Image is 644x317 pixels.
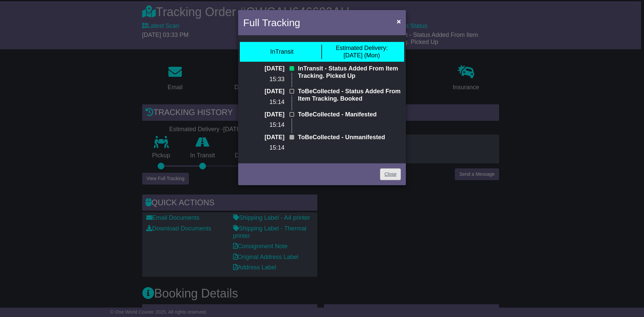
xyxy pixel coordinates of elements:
[393,14,404,28] button: Close
[243,134,284,141] p: [DATE]
[243,76,284,83] p: 15:33
[243,99,284,106] p: 15:14
[380,168,401,180] a: Close
[298,88,401,102] p: ToBeCollected - Status Added From Item Tracking. Booked
[243,144,284,152] p: 15:14
[298,111,401,118] p: ToBeCollected - Manifested
[270,48,293,56] div: InTransit
[298,134,401,141] p: ToBeCollected - Unmanifested
[243,65,284,72] p: [DATE]
[243,88,284,95] p: [DATE]
[336,45,388,51] span: Estimated Delivery:
[243,121,284,129] p: 15:14
[336,45,388,59] div: [DATE] (Mon)
[298,65,401,80] p: InTransit - Status Added From Item Tracking. Picked Up
[397,17,401,25] span: ×
[243,15,300,30] h4: Full Tracking
[243,111,284,118] p: [DATE]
